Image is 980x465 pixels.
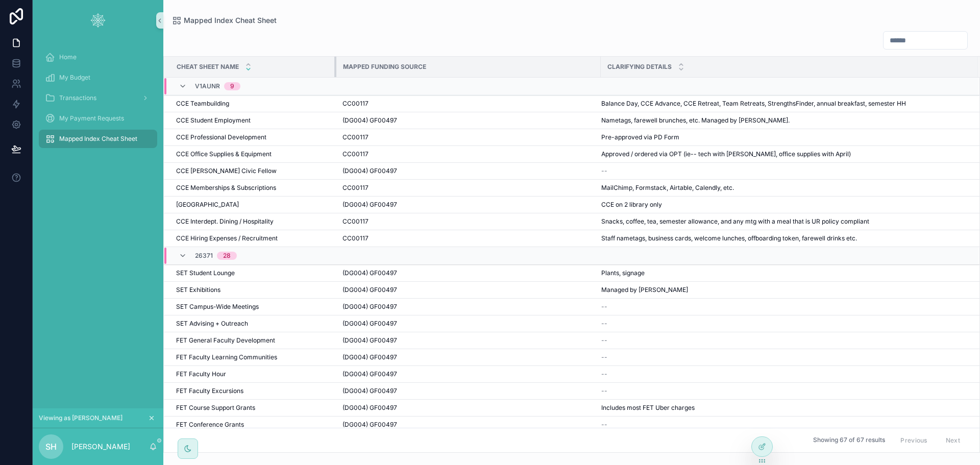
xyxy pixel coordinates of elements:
span: CC00117 [342,217,369,226]
a: (DG004) GF00497 [342,336,595,345]
span: Showing 67 of 67 results [813,436,885,445]
a: (DG004) GF00497 [342,269,595,277]
span: 26371 [195,252,213,260]
span: Pre-approved via PD Form [601,133,679,141]
span: SET Student Lounge [176,269,235,277]
span: -- [601,353,607,361]
a: (DG004) GF00497 [342,353,595,361]
a: (DG004) GF00497 [342,116,595,125]
span: My Payment Requests [59,114,124,123]
a: -- [601,353,966,361]
a: Home [39,48,157,66]
span: (DG004) GF00497 [342,320,397,328]
a: CC00117 [342,133,595,141]
span: (DG004) GF00497 [342,303,397,311]
span: CC00117 [342,234,369,242]
a: FET Faculty Learning Communities [176,353,330,361]
a: (DG004) GF00497 [342,370,595,378]
span: (DG004) GF00497 [342,353,397,361]
a: Mapped Index Cheat Sheet [39,130,157,148]
span: Nametags, farewell brunches, etc. Managed by [PERSON_NAME]. [601,116,790,125]
span: SET Campus-Wide Meetings [176,303,259,311]
a: FET General Faculty Development [176,336,330,345]
a: Includes most FET Uber charges [601,404,966,412]
span: (DG004) GF00497 [342,269,397,277]
a: SET Campus-Wide Meetings [176,303,330,311]
span: Balance Day, CCE Advance, CCE Retreat, Team Retreats, StrengthsFinder, annual breakfast, semester HH [601,100,906,108]
a: CC00117 [342,150,595,158]
a: CCE Student Employment [176,116,330,125]
a: SET Exhibitions [176,286,330,294]
a: CCE Memberships & Subscriptions [176,184,330,192]
span: CC00117 [342,184,369,192]
p: [PERSON_NAME] [71,442,130,452]
span: (DG004) GF00497 [342,286,397,294]
a: Managed by [PERSON_NAME] [601,286,966,294]
span: FET Faculty Excursions [176,387,243,395]
a: CCE [PERSON_NAME] Civic Fellow [176,167,330,175]
a: Mapped Index Cheat Sheet [171,15,277,26]
span: Clarifying Details [607,63,672,71]
a: CCE on 2 library only [601,201,966,209]
span: -- [601,303,607,311]
a: CCE Hiring Expenses / Recruitment [176,234,330,242]
span: -- [601,336,607,345]
span: CCE Interdept. Dining / Hospitality [176,217,274,226]
span: CC00117 [342,150,369,158]
a: Approved / ordered via OPT (ie-- tech with [PERSON_NAME], office supplies with April) [601,150,966,158]
a: FET Faculty Excursions [176,387,330,395]
div: 28 [223,252,231,260]
span: CCE Professional Development [176,133,266,141]
span: Mapped Index Cheat Sheet [184,15,277,26]
a: Pre-approved via PD Form [601,133,966,141]
span: Transactions [59,94,96,102]
a: CC00117 [342,234,595,242]
span: MailChimp, Formstack, Airtable, Calendly, etc. [601,184,734,192]
span: CCE Memberships & Subscriptions [176,184,276,192]
a: (DG004) GF00497 [342,286,595,294]
span: FET Faculty Hour [176,370,226,378]
span: Home [59,53,77,61]
a: (DG004) GF00497 [342,404,595,412]
a: CC00117 [342,184,595,192]
span: Snacks, coffee, tea, semester allowance, and any mtg with a meal that is UR policy compliant [601,217,869,226]
span: (DG004) GF00497 [342,336,397,345]
span: SH [45,440,57,453]
span: (DG004) GF00497 [342,421,397,429]
span: Mapped Funding Source [343,63,426,71]
span: FET General Faculty Development [176,336,275,345]
span: FET Faculty Learning Communities [176,353,277,361]
a: [GEOGRAPHIC_DATA] [176,201,330,209]
span: CCE Teambuilding [176,100,229,108]
span: SET Advising + Outreach [176,320,248,328]
span: CCE Student Employment [176,116,251,125]
span: -- [601,370,607,378]
a: My Payment Requests [39,109,157,128]
a: CCE Interdept. Dining / Hospitality [176,217,330,226]
a: -- [601,320,966,328]
span: Managed by [PERSON_NAME] [601,286,688,294]
span: CCE Hiring Expenses / Recruitment [176,234,278,242]
span: Staff nametags, business cards, welcome lunches, offboarding token, farewell drinks etc. [601,234,857,242]
span: (DG004) GF00497 [342,387,397,395]
span: V1AUNR [195,82,220,90]
div: 9 [230,82,234,90]
a: Nametags, farewell brunches, etc. Managed by [PERSON_NAME]. [601,116,966,125]
span: CC00117 [342,100,369,108]
a: (DG004) GF00497 [342,421,595,429]
a: -- [601,421,966,429]
a: SET Advising + Outreach [176,320,330,328]
span: (DG004) GF00497 [342,167,397,175]
a: MailChimp, Formstack, Airtable, Calendly, etc. [601,184,966,192]
span: SET Exhibitions [176,286,220,294]
span: (DG004) GF00497 [342,116,397,125]
a: FET Conference Grants [176,421,330,429]
span: Includes most FET Uber charges [601,404,695,412]
span: -- [601,320,607,328]
span: FET Course Support Grants [176,404,255,412]
a: Plants, signage [601,269,966,277]
a: -- [601,370,966,378]
span: My Budget [59,74,90,82]
span: Mapped Index Cheat Sheet [59,135,137,143]
span: [GEOGRAPHIC_DATA] [176,201,239,209]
